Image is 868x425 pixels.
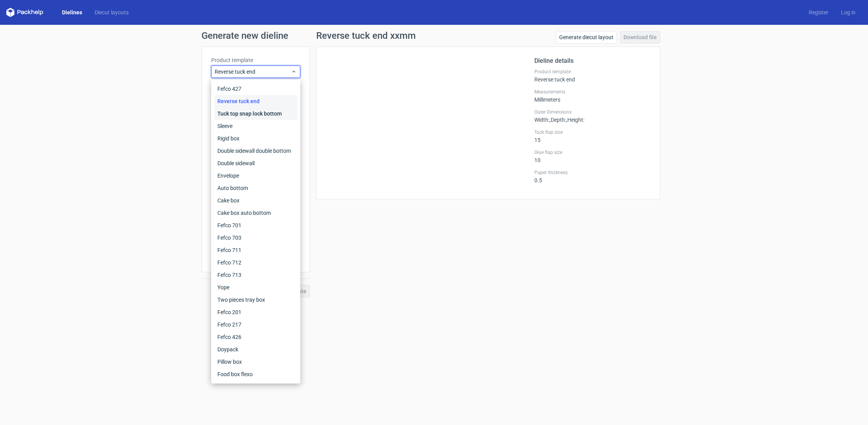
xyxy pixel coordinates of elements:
div: Reverse tuck end [534,69,651,83]
div: Cake box auto bottom [214,207,297,219]
div: Food box flexo [214,368,297,380]
div: Yope [214,281,297,294]
div: Fefco 701 [214,219,297,232]
label: Glue flap size [534,149,651,155]
a: Dielines [56,9,88,16]
label: Product template [211,56,300,64]
div: 10 [534,149,651,163]
label: Paper thickness [534,169,651,176]
div: Doypack [214,343,297,356]
span: Reverse tuck end [215,68,291,76]
label: Measurements [534,89,651,95]
span: , Depth : [549,117,566,123]
a: Generate diecut layout [556,31,617,43]
div: 0.5 [534,169,651,183]
div: Fefco 713 [214,269,297,281]
div: Rigid box [214,132,297,145]
div: Pillow box [214,356,297,368]
a: Log in [835,9,862,16]
div: Tuck top snap lock bottom [214,107,297,120]
div: Fefco 426 [214,331,297,343]
label: Product template [534,69,651,75]
div: Fefco 712 [214,256,297,269]
div: Envelope [214,169,297,182]
span: , Height : [566,117,584,123]
h1: Generate new dieline [201,31,666,40]
div: Fefco 217 [214,318,297,331]
a: Register [803,9,835,16]
h2: Dieline details [534,56,651,66]
div: 15 [534,129,651,143]
h1: Reverse tuck end xxmm [316,31,416,40]
div: Double sidewall [214,157,297,169]
div: Two pieces tray box [214,294,297,306]
div: Fefco 427 [214,83,297,95]
div: Reverse tuck end [214,95,297,107]
div: Auto bottom [214,182,297,194]
div: Sleeve [214,120,297,132]
span: Width : [534,117,549,123]
a: Diecut layouts [88,9,135,16]
div: Cake box [214,194,297,207]
div: Millimeters [534,89,651,103]
div: Fefco 711 [214,244,297,256]
label: Tuck flap size [534,129,651,135]
div: Double sidewall double bottom [214,145,297,157]
label: Outer Dimensions [534,109,651,115]
div: Fefco 201 [214,306,297,318]
div: Fefco 703 [214,232,297,244]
